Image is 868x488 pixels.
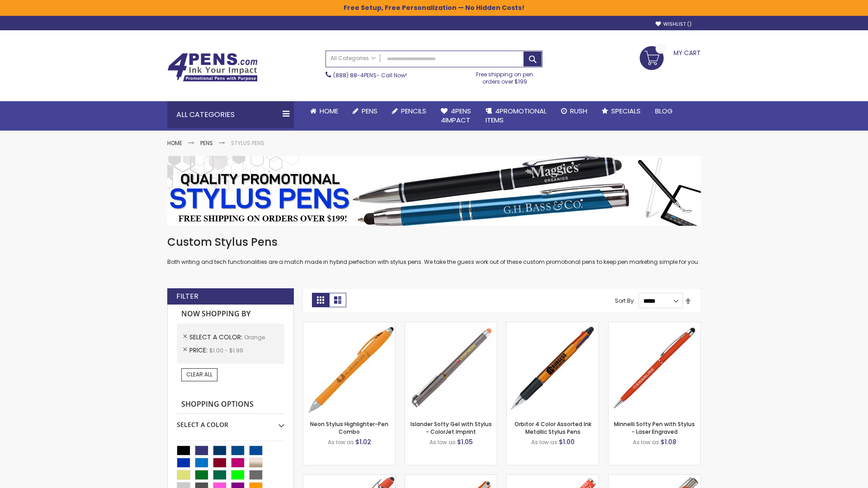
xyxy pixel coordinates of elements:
[405,322,497,329] a: Islander Softy Gel with Stylus - ColorJet Imprint-Orange
[655,106,673,116] span: Blog
[177,414,284,429] div: Select A Color
[441,106,471,125] span: 4Pens 4impact
[614,420,695,435] a: Minnelli Softy Pen with Stylus - Laser Engraved
[594,101,648,121] a: Specials
[405,322,497,414] img: Islander Softy Gel with Stylus - ColorJet Imprint-Orange
[177,395,284,414] strong: Shopping Options
[177,305,284,324] strong: Now Shopping by
[200,139,213,147] a: Pens
[570,106,587,116] span: Rush
[457,437,473,446] span: $1.05
[486,106,547,125] span: 4PROMOTIONAL ITEMS
[559,437,575,446] span: $1.00
[467,67,543,85] div: Free shipping on pen orders over $199
[434,101,478,131] a: 4Pens4impact
[656,21,692,28] a: Wishlist
[209,347,243,354] span: $1.00 - $1.99
[176,291,198,301] strong: Filter
[167,156,701,226] img: Stylus Pens
[531,438,557,446] span: As low as
[609,474,700,482] a: Tres-Chic Softy Brights with Stylus Pen - Laser-Orange
[478,101,554,131] a: 4PROMOTIONALITEMS
[554,101,594,121] a: Rush
[231,139,264,147] strong: Stylus Pens
[648,101,680,121] a: Blog
[244,333,265,341] span: Orange
[186,371,212,378] span: Clear All
[310,420,388,435] a: Neon Stylus Highlighter-Pen Combo
[167,139,182,147] a: Home
[167,53,258,82] img: 4Pens Custom Pens and Promotional Products
[507,322,599,414] img: Orbitor 4 Color Assorted Ink Metallic Stylus Pens-Orange
[167,235,701,249] h1: Custom Stylus Pens
[303,474,395,482] a: 4P-MS8B-Orange
[611,106,641,116] span: Specials
[303,322,395,414] img: Neon Stylus Highlighter-Pen Combo-Orange
[167,235,701,266] div: Both writing and tech functionalities are a match made in hybrid perfection with stylus pens. We ...
[609,322,700,329] a: Minnelli Softy Pen with Stylus - Laser Engraved-Orange
[514,420,591,435] a: Orbitor 4 Color Assorted Ink Metallic Stylus Pens
[345,101,385,121] a: Pens
[410,420,492,435] a: Islander Softy Gel with Stylus - ColorJet Imprint
[355,437,371,446] span: $1.02
[615,297,634,305] label: Sort By
[507,322,599,329] a: Orbitor 4 Color Assorted Ink Metallic Stylus Pens-Orange
[167,101,294,128] div: All Categories
[326,51,380,66] a: All Categories
[405,474,497,482] a: Avendale Velvet Touch Stylus Gel Pen-Orange
[633,438,659,446] span: As low as
[303,101,345,121] a: Home
[320,106,338,116] span: Home
[312,293,329,307] strong: Grid
[333,71,407,79] span: - Call Now!
[333,71,377,79] a: (888) 88-4PENS
[303,322,395,329] a: Neon Stylus Highlighter-Pen Combo-Orange
[189,346,209,355] span: Price
[362,106,377,116] span: Pens
[609,322,700,414] img: Minnelli Softy Pen with Stylus - Laser Engraved-Orange
[330,55,376,62] span: All Categories
[401,106,426,116] span: Pencils
[181,368,217,381] a: Clear All
[328,438,354,446] span: As low as
[507,474,599,482] a: Marin Softy Pen with Stylus - Laser Engraved-Orange
[660,437,676,446] span: $1.08
[429,438,456,446] span: As low as
[189,333,244,342] span: Select A Color
[385,101,434,121] a: Pencils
